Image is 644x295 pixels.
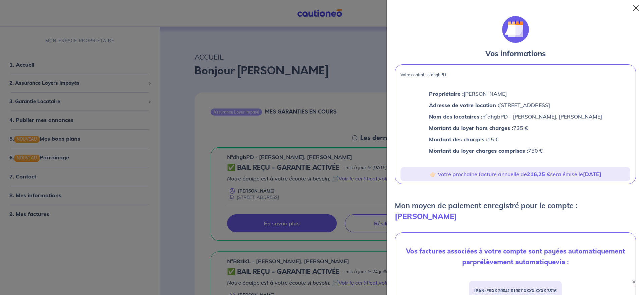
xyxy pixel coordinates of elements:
[429,125,513,131] strong: Montant du loyer hors charges :
[583,171,601,177] strong: [DATE]
[631,278,637,285] button: ×
[485,49,546,58] strong: Vos informations
[429,89,602,98] p: [PERSON_NAME]
[631,3,641,13] button: Close
[527,171,550,177] strong: 216,25 €
[400,73,630,77] p: Votre contrat : n°dhgbPD
[429,124,602,132] p: 735 €
[429,135,602,144] p: 15 €
[403,170,628,178] p: 👉🏻 Votre prochaine facture annuelle de sera émise le
[429,136,487,143] strong: Montant des charges :
[429,146,602,155] p: 750 €
[429,101,602,109] p: [STREET_ADDRESS]
[429,90,464,97] strong: Propriétaire :
[429,102,499,108] strong: Adresse de votre location :
[473,257,556,267] strong: prélèvement automatique
[400,246,630,268] p: Vos factures associées à votre compte sont payées automatiquement par via :
[429,147,528,154] strong: Montant du loyer charges comprises :
[502,16,529,43] img: illu_calendar.svg
[395,200,636,222] p: Mon moyen de paiement enregistré pour le compte :
[429,112,602,121] p: n°dhgbPD - [PERSON_NAME], [PERSON_NAME]
[429,113,482,120] strong: Nom des locataires :
[395,212,457,221] strong: [PERSON_NAME]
